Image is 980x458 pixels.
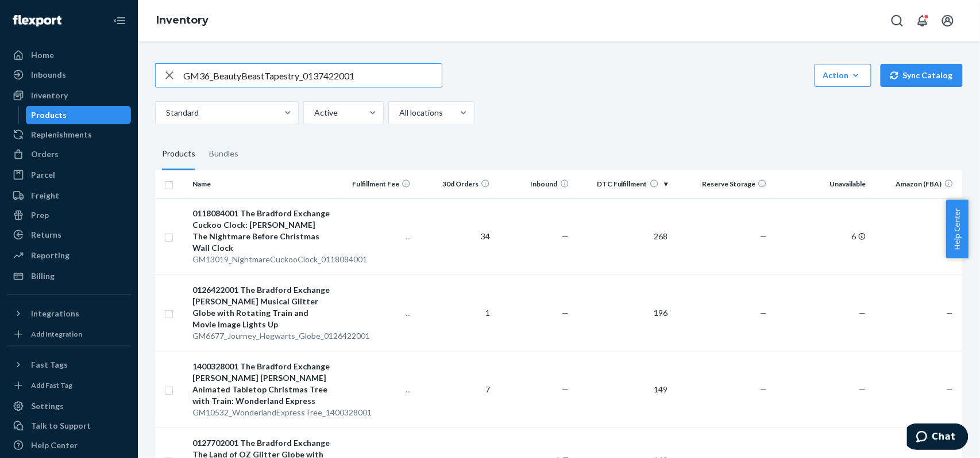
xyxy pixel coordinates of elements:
[31,209,49,221] div: Prep
[31,420,91,432] div: Talk to Support
[574,274,673,351] td: 196
[859,384,866,394] span: —
[760,384,767,394] span: —
[209,138,238,170] div: Bundles
[192,330,331,342] div: GM6677_Journey_Hogwarts_Globe_0126422001
[7,304,131,323] button: Integrations
[183,64,442,87] input: Search inventory by name or sku
[156,14,209,26] a: Inventory
[7,86,131,105] a: Inventory
[415,351,495,428] td: 7
[562,308,569,318] span: —
[192,284,331,330] div: 0126422001 The Bradford Exchange [PERSON_NAME] Musical Glitter Globe with Rotating Train and Movi...
[31,308,79,319] div: Integrations
[911,9,934,32] button: Open notifications
[341,231,411,242] p: ...
[947,308,954,318] span: —
[7,66,131,84] a: Inbounds
[7,417,131,435] button: Talk to Support
[495,170,574,198] th: Inbound
[162,138,195,170] div: Products
[7,166,131,184] a: Parcel
[31,270,55,282] div: Billing
[7,46,131,64] a: Home
[574,351,673,428] td: 149
[946,200,969,258] button: Help Center
[7,246,131,265] a: Reporting
[165,107,166,119] input: Standard
[7,397,131,415] a: Settings
[7,379,131,392] a: Add Fast Tag
[947,384,954,394] span: —
[415,274,495,351] td: 1
[7,356,131,374] button: Fast Tags
[760,308,767,318] span: —
[7,226,131,244] a: Returns
[673,170,771,198] th: Reserve Storage
[398,107,399,119] input: All locations
[147,4,218,37] ol: breadcrumbs
[341,384,411,395] p: ...
[313,107,314,119] input: Active
[192,407,331,418] div: GM10532_WonderlandExpressTree_1400328001
[31,359,68,371] div: Fast Tags
[7,125,131,144] a: Replenishments
[31,229,61,241] div: Returns
[886,9,909,32] button: Open Search Box
[7,186,131,205] a: Freight
[31,69,66,81] div: Inbounds
[31,148,59,160] div: Orders
[574,170,673,198] th: DTC Fulfillment
[760,231,767,241] span: —
[907,423,969,452] iframe: Opens a widget where you can chat to one of our agents
[415,198,495,274] td: 34
[192,254,331,265] div: GM13019_NightmareCuckooClock_0118084001
[192,361,331,407] div: 1400328001 The Bradford Exchange [PERSON_NAME] [PERSON_NAME] Animated Tabletop Christmas Tree wit...
[31,90,68,101] div: Inventory
[859,308,866,318] span: —
[881,64,963,87] button: Sync Catalog
[415,170,495,198] th: 30d Orders
[562,384,569,394] span: —
[823,70,863,81] div: Action
[31,380,72,390] div: Add Fast Tag
[31,440,78,451] div: Help Center
[7,267,131,285] a: Billing
[815,64,871,87] button: Action
[771,198,870,274] td: 6
[31,169,55,181] div: Parcel
[192,208,331,254] div: 0118084001 The Bradford Exchange Cuckoo Clock: [PERSON_NAME] The Nightmare Before Christmas Wall ...
[13,15,61,26] img: Flexport logo
[31,190,59,201] div: Freight
[7,206,131,224] a: Prep
[7,327,131,341] a: Add Integration
[32,109,67,121] div: Products
[936,9,959,32] button: Open account menu
[31,329,82,339] div: Add Integration
[31,250,70,261] div: Reporting
[341,307,411,319] p: ...
[337,170,416,198] th: Fulfillment Fee
[870,170,963,198] th: Amazon (FBA)
[574,198,673,274] td: 268
[188,170,336,198] th: Name
[108,9,131,32] button: Close Navigation
[31,49,54,61] div: Home
[7,436,131,455] a: Help Center
[31,400,64,412] div: Settings
[31,129,92,140] div: Replenishments
[771,170,870,198] th: Unavailable
[7,145,131,163] a: Orders
[26,106,132,124] a: Products
[562,231,569,241] span: —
